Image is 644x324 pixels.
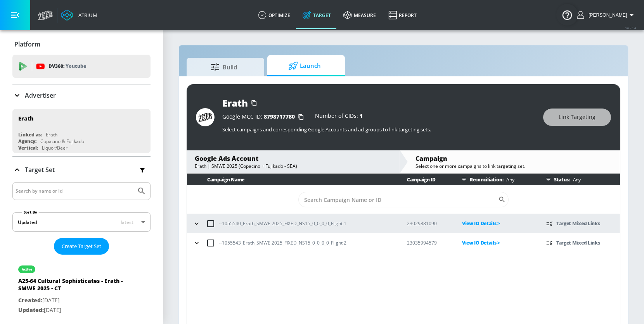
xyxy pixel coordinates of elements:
[585,12,627,18] span: login as: sarah.ly@zefr.com
[25,165,55,174] p: Target Set
[121,219,133,226] span: latest
[18,306,44,314] span: Updated:
[503,176,514,184] p: Any
[382,1,423,29] a: Report
[46,131,57,138] div: Erath
[22,210,39,215] label: Sort By
[18,219,37,226] div: Updated
[407,219,450,227] p: 23029881090
[12,109,151,153] div: ErathLinked as:ErathAgency:Copacino & FujikadoVertical:Liquor/Beer
[315,113,363,121] div: Number of CIDs:
[415,163,612,169] div: Select one or more campaigns to link targeting set.
[18,296,127,305] p: [DATE]
[625,26,636,30] span: v 4.25.4
[62,242,101,251] span: Create Target Set
[187,150,399,173] div: Google Ads AccountErath | SMWE 2025 (Copacino + Fujikado - SEA)
[415,154,612,163] div: Campaign
[542,174,620,185] div: Status:
[222,97,248,109] div: Erath
[54,238,109,255] button: Create Target Set
[18,145,38,151] div: Vertical:
[18,115,33,122] div: Erath
[22,267,32,271] div: active
[12,84,151,106] div: Advertiser
[12,258,151,321] div: activeA25-64 Cultural Sophisticates - Erath - SMWE 2025 - CTCreated:[DATE]Updated:[DATE]
[18,277,127,296] div: A25-64 Cultural Sophisticates - Erath - SMWE 2025 - CT
[75,12,97,19] div: Atrium
[187,174,395,186] th: Campaign Name
[12,157,151,183] div: Target Set
[222,113,307,121] div: Google MCC ID:
[18,305,127,315] p: [DATE]
[458,174,534,185] div: Reconciliation:
[577,10,636,20] button: [PERSON_NAME]
[195,154,391,163] div: Google Ads Account
[298,192,509,207] div: Search CID Name or Number
[275,57,334,75] span: Launch
[42,145,68,151] div: Liquor/Beer
[16,186,133,196] input: Search by name or Id
[556,219,600,228] p: Target Mixed Links
[12,33,151,55] div: Platform
[462,219,534,228] p: View IO Details >
[18,138,36,145] div: Agency:
[48,62,86,71] p: DV360:
[407,239,450,247] p: 23035994579
[360,112,363,119] span: 1
[40,138,84,145] div: Copacino & Fujikado
[298,192,498,207] input: Search Campaign Name or ID
[570,176,581,184] p: Any
[18,131,42,138] div: Linked as:
[337,1,382,29] a: measure
[66,62,86,70] p: Youtube
[25,91,56,100] p: Advertiser
[462,238,534,247] p: View IO Details >
[296,1,337,29] a: Target
[195,163,391,169] div: Erath | SMWE 2025 (Copacino + Fujikado - SEA)
[252,1,296,29] a: optimize
[222,126,535,133] p: Select campaigns and corresponding Google Accounts and ad-groups to link targeting sets.
[219,219,346,227] p: --1055540_Erath_SMWE 2025_FIXED_NS15_0_0_0_0_Flight 1
[61,9,97,21] a: Atrium
[556,238,600,247] p: Target Mixed Links
[395,174,450,186] th: Campaign ID
[556,4,578,26] button: Open Resource Center
[14,40,40,48] p: Platform
[194,58,253,76] span: Build
[219,239,346,247] p: --1055543_Erath_SMWE 2025_FIXED_NS15_0_0_0_0_Flight 2
[12,55,151,78] div: DV360: Youtube
[264,113,295,120] span: 8798717780
[18,296,42,304] span: Created:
